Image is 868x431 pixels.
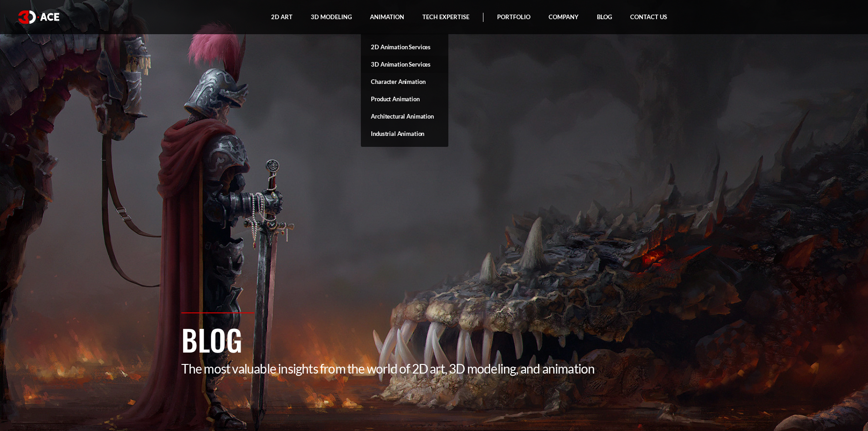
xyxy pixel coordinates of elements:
a: Character Animation [361,73,448,90]
a: 2D Animation Services [361,38,448,56]
a: 3D Animation Services [361,56,448,73]
a: Product Animation [361,90,448,108]
a: Industrial Animation [361,125,448,142]
h1: Blog [181,318,687,361]
img: logo white [18,10,59,24]
a: Architectural Animation [361,108,448,125]
p: The most valuable insights from the world of 2D art, 3D modeling, and animation [181,361,687,376]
